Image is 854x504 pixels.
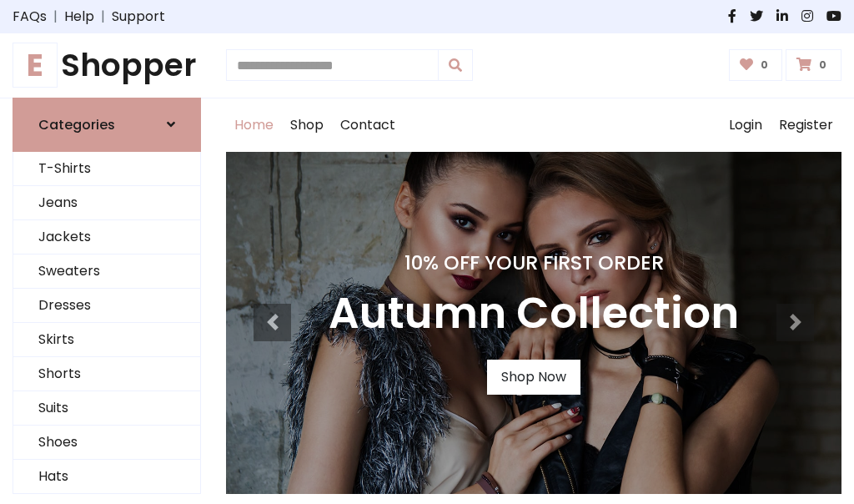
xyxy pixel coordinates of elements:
[226,98,282,152] a: Home
[13,220,200,255] a: Jackets
[13,43,58,88] span: E
[13,152,200,186] a: T-Shirts
[13,426,200,460] a: Shoes
[329,288,739,340] h3: Autumn Collection
[13,391,200,426] a: Suits
[47,7,64,27] span: |
[786,49,841,81] a: 0
[729,49,783,81] a: 0
[487,360,580,395] a: Shop Now
[756,58,772,73] span: 0
[13,323,200,357] a: Skirts
[13,98,201,152] a: Categories
[94,7,112,27] span: |
[721,98,771,152] a: Login
[815,58,831,73] span: 0
[13,7,47,27] a: FAQs
[64,7,94,27] a: Help
[13,357,200,391] a: Shorts
[771,98,841,152] a: Register
[13,255,200,289] a: Sweaters
[13,460,200,494] a: Hats
[282,98,332,152] a: Shop
[112,7,165,27] a: Support
[13,289,200,323] a: Dresses
[329,251,739,275] h4: 10% Off Your First Order
[332,98,404,152] a: Contact
[13,47,201,84] a: EShopper
[13,186,200,220] a: Jeans
[38,117,115,133] h6: Categories
[13,47,201,84] h1: Shopper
